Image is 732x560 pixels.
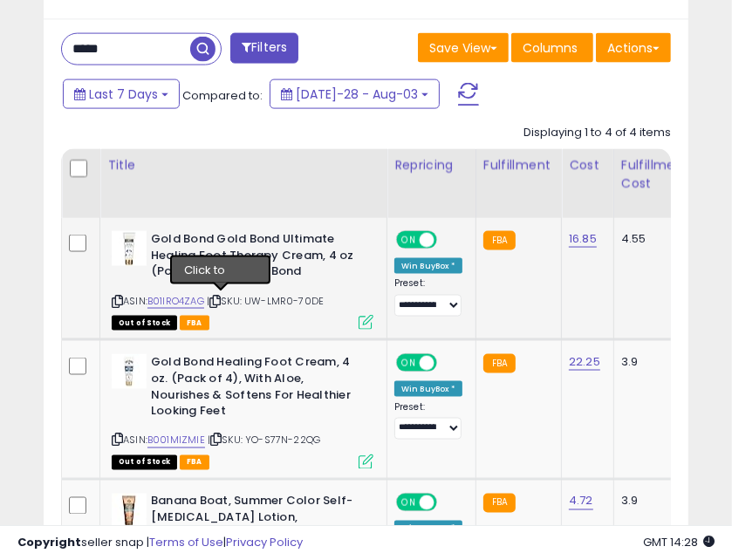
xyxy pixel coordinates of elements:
[112,231,373,328] div: ASIN:
[596,33,671,63] button: Actions
[89,85,158,103] span: Last 7 Days
[394,156,469,174] div: Repricing
[523,125,671,141] div: Displaying 1 to 4 of 4 items
[226,534,303,550] a: Privacy Policy
[182,87,263,104] span: Compared to:
[569,156,606,174] div: Cost
[180,316,209,331] span: FBA
[569,230,597,248] a: 16.85
[511,33,593,63] button: Columns
[63,79,180,109] button: Last 7 Days
[621,231,682,247] div: 4.55
[208,434,320,447] span: | SKU: YO-S77N-22QG
[112,354,147,389] img: 319xcVKSuvL._SL40_.jpg
[621,354,682,370] div: 3.9
[621,156,688,193] div: Fulfillment Cost
[207,294,324,308] span: | SKU: UW-LMR0-70DE
[398,356,420,371] span: ON
[569,353,600,371] a: 22.25
[394,277,462,317] div: Preset:
[398,495,420,510] span: ON
[180,455,209,470] span: FBA
[112,455,177,470] span: All listings that are currently out of stock and unavailable for purchase on Amazon
[147,294,204,309] a: B01IRO4ZAG
[523,39,578,57] span: Columns
[398,233,420,248] span: ON
[418,33,509,63] button: Save View
[569,493,593,510] a: 4.72
[394,381,462,397] div: Win BuyBox *
[107,156,380,174] div: Title
[112,494,147,529] img: 31gHArFxT9L._SL40_.jpg
[434,495,462,510] span: OFF
[621,494,682,509] div: 3.9
[483,354,516,373] small: FBA
[434,233,462,248] span: OFF
[230,33,298,64] button: Filters
[434,356,462,371] span: OFF
[296,85,418,103] span: [DATE]-28 - Aug-03
[483,156,554,174] div: Fulfillment
[112,354,373,468] div: ASIN:
[643,534,715,550] span: 2025-08-11 14:28 GMT
[483,494,516,513] small: FBA
[17,534,81,550] strong: Copyright
[394,401,462,440] div: Preset:
[112,316,177,331] span: All listings that are currently out of stock and unavailable for purchase on Amazon
[483,231,516,250] small: FBA
[151,354,363,423] b: Gold Bond Healing Foot Cream, 4 oz. (Pack of 4), With Aloe, Nourishes & Softens For Healthier Loo...
[394,258,462,274] div: Win BuyBox *
[149,534,223,550] a: Terms of Use
[17,535,303,551] div: seller snap | |
[151,231,363,284] b: Gold Bond Gold Bond Ultimate Healing Foot Therapy Cream, 4 oz (Pack of 3) by Gold Bond
[270,79,440,109] button: [DATE]-28 - Aug-03
[112,231,147,266] img: 31THaNtUu0L._SL40_.jpg
[147,434,205,448] a: B001MIZMIE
